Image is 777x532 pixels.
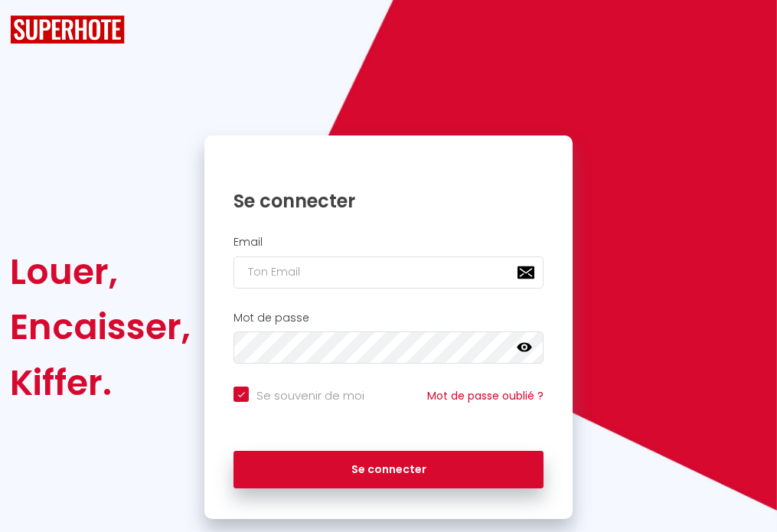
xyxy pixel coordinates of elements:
div: Louer, [10,244,191,299]
a: Mot de passe oublié ? [427,388,544,403]
input: Ton Email [233,256,544,289]
h2: Mot de passe [233,312,544,325]
div: Encaisser, [10,299,191,354]
div: Kiffer. [10,355,191,410]
img: SuperHote logo [10,15,125,44]
h2: Email [233,236,544,249]
button: Se connecter [233,451,544,489]
h1: Se connecter [233,189,544,213]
